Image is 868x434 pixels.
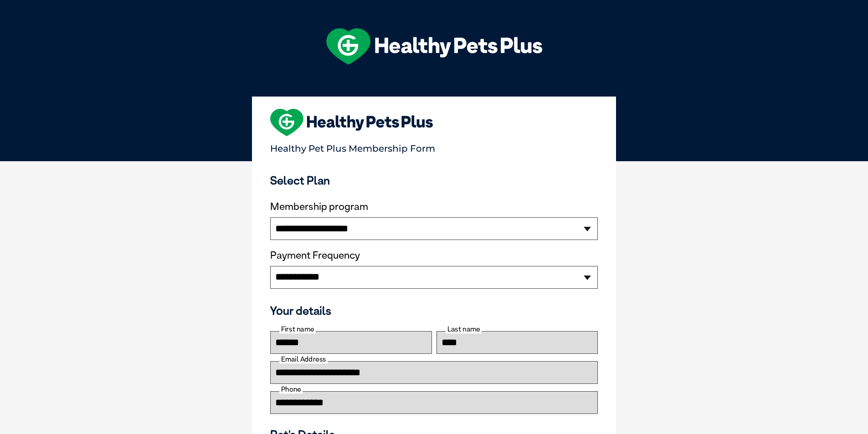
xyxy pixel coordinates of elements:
label: Last name [446,325,482,333]
h3: Your details [270,304,598,317]
img: hpp-logo-landscape-green-white.png [326,28,542,65]
img: heart-shape-hpp-logo-large.png [270,109,433,136]
label: Email Address [279,355,328,363]
label: Membership program [270,201,598,213]
p: Healthy Pet Plus Membership Form [270,139,598,154]
label: Phone [279,385,303,393]
label: First name [279,325,316,333]
h3: Select Plan [270,174,598,187]
label: Payment Frequency [270,250,360,261]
